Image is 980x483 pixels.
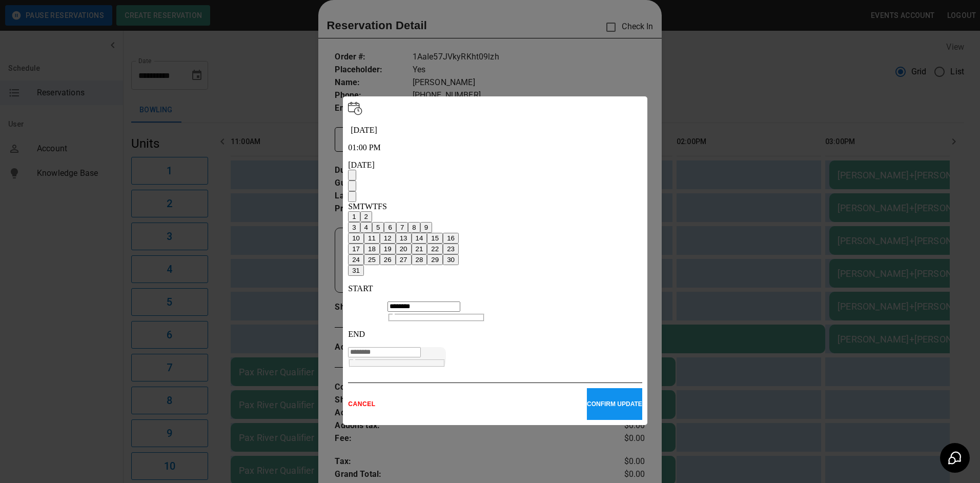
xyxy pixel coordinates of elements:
[348,160,642,170] div: [DATE]
[412,233,427,244] button: 14
[348,284,642,293] p: START
[353,202,360,211] span: Monday
[380,244,396,254] button: 19
[443,244,459,254] button: 23
[396,233,412,244] button: 13
[360,202,365,211] span: Tuesday
[364,233,380,244] button: 11
[364,244,380,254] button: 18
[372,222,384,233] button: 5
[587,400,642,408] p: CONFIRM UPDATE
[348,222,360,233] button: 3
[348,126,642,135] p: [DATE]
[387,301,460,312] input: Choose time, selected time is 1:00 PM
[348,347,421,357] input: Choose time, selected time is 3:00 PM
[427,254,443,265] button: 29
[348,102,362,115] img: Vector
[408,222,420,233] button: 8
[348,400,587,408] p: CANCEL
[427,233,443,244] button: 15
[348,202,353,211] span: Sunday
[348,330,642,339] p: END
[348,233,364,244] button: 10
[380,254,396,265] button: 26
[360,222,372,233] button: 4
[348,180,356,191] button: Previous month
[443,254,459,265] button: 30
[348,265,364,276] button: 31
[348,211,360,222] button: 1
[348,143,642,152] p: 01:00 PM
[427,244,443,254] button: 22
[412,254,427,265] button: 28
[360,211,372,222] button: 2
[382,202,387,211] span: Saturday
[396,254,412,265] button: 27
[396,222,408,233] button: 7
[378,202,382,211] span: Friday
[587,388,642,420] button: CONFIRM UPDATE
[384,222,396,233] button: 6
[420,222,432,233] button: 9
[348,170,356,180] button: calendar view is open, switch to year view
[396,244,412,254] button: 20
[412,244,427,254] button: 21
[348,191,356,202] button: Next month
[443,233,459,244] button: 16
[348,254,364,265] button: 24
[348,244,364,254] button: 17
[373,202,378,211] span: Thursday
[380,233,396,244] button: 12
[365,202,373,211] span: Wednesday
[364,254,380,265] button: 25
